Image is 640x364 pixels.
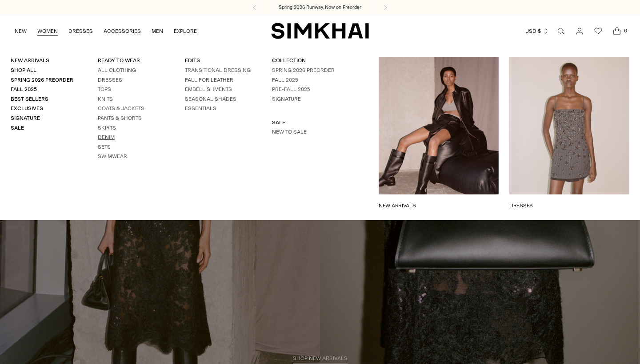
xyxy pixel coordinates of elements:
[525,21,549,41] button: USD $
[37,21,58,41] a: WOMEN
[571,22,588,40] a: Go to the account page
[552,22,570,40] a: Open search modal
[174,21,197,41] a: EXPLORE
[279,4,361,11] a: Spring 2026 Runway, Now on Preorder
[152,21,163,41] a: MEN
[68,21,93,41] a: DRESSES
[271,22,369,40] a: SIMKHAI
[589,22,607,40] a: Wishlist
[621,27,629,35] span: 0
[15,21,27,41] a: NEW
[608,22,626,40] a: Open cart modal
[104,21,141,41] a: ACCESSORIES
